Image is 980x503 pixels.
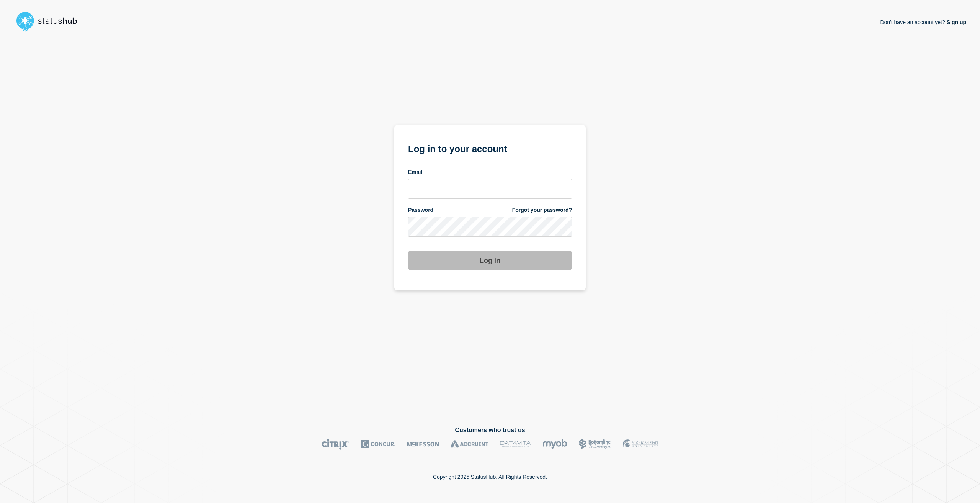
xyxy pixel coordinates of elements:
[407,439,439,450] img: McKesson logo
[361,439,395,450] img: Concur logo
[542,439,567,450] img: myob logo
[408,141,572,155] h1: Log in to your account
[512,206,572,214] a: Forgot your password?
[579,439,611,450] img: Bottomline logo
[623,439,658,450] img: MSU logo
[408,217,572,237] input: password input
[433,474,547,480] p: Copyright 2025 StatusHub. All Rights Reserved.
[500,439,531,450] img: DataVita logo
[408,169,422,176] span: Email
[408,251,572,270] button: Log in
[880,13,966,31] p: Don't have an account yet?
[14,427,966,434] h2: Customers who trust us
[14,9,87,34] img: StatusHub logo
[408,179,572,199] input: email input
[322,439,350,450] img: Citrix logo
[451,439,488,450] img: Accruent logo
[945,19,966,25] a: Sign up
[408,206,433,214] span: Password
